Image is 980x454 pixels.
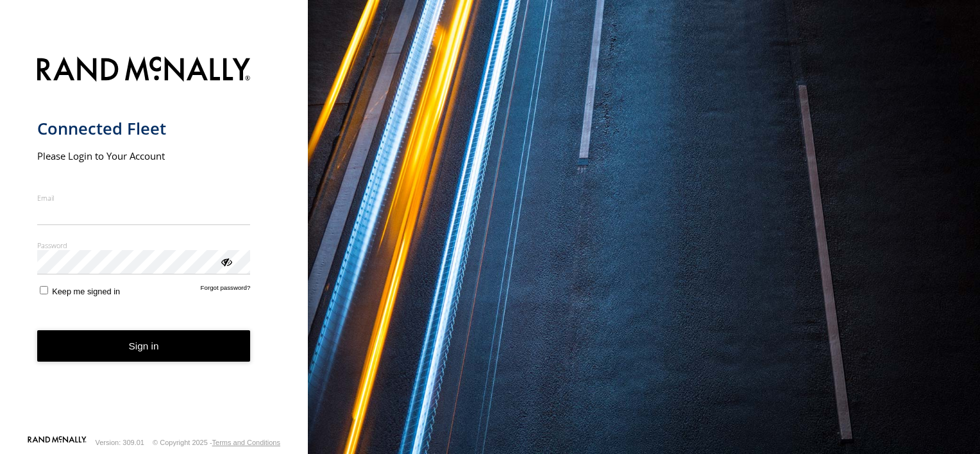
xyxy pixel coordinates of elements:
h2: Please Login to Your Account [37,149,251,162]
a: Terms and Conditions [212,439,280,446]
label: Email [37,193,251,203]
img: Rand McNally [37,54,251,87]
input: Keep me signed in [40,286,48,294]
a: Visit our Website [28,436,87,449]
div: © Copyright 2025 - [153,439,280,446]
h1: Connected Fleet [37,118,251,139]
div: ViewPassword [219,255,232,267]
span: Keep me signed in [52,287,120,296]
form: main [37,49,271,435]
label: Password [37,240,251,250]
a: Forgot password? [201,284,251,296]
button: Sign in [37,330,251,362]
div: Version: 309.01 [96,439,144,446]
